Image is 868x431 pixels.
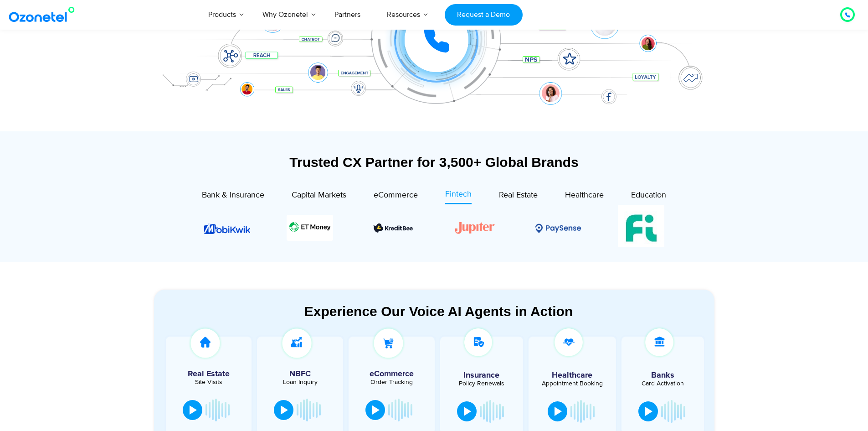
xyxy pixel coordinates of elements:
span: Capital Markets [292,190,346,200]
div: Order Tracking [353,379,430,385]
div: Loan Inquiry [262,379,339,385]
a: Fintech [445,188,472,204]
a: Capital Markets [292,188,346,204]
span: eCommerce [374,190,418,200]
span: Healthcare [565,190,604,200]
div: Image Carousel [204,205,664,251]
h5: Insurance [445,371,519,379]
a: Education [631,188,666,204]
div: Card Activation [626,380,700,387]
div: Experience Our Voice AI Agents in Action [163,303,714,319]
a: eCommerce [374,188,418,204]
div: Trusted CX Partner for 3,500+ Global Brands [154,154,714,170]
span: Fintech [445,189,472,199]
a: Bank & Insurance [202,188,264,204]
h5: NBFC [262,370,339,378]
span: Education [631,190,666,200]
a: Real Estate [499,188,538,204]
h5: Real Estate [170,370,247,378]
div: Policy Renewals [445,380,519,387]
a: Healthcare [565,188,604,204]
span: Real Estate [499,190,538,200]
a: Request a Demo [445,4,523,26]
span: Bank & Insurance [202,190,264,200]
div: Appointment Booking [535,380,609,387]
div: Site Visits [170,379,247,385]
h5: eCommerce [353,370,430,378]
h5: Healthcare [535,371,609,379]
h5: Banks [626,371,700,379]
